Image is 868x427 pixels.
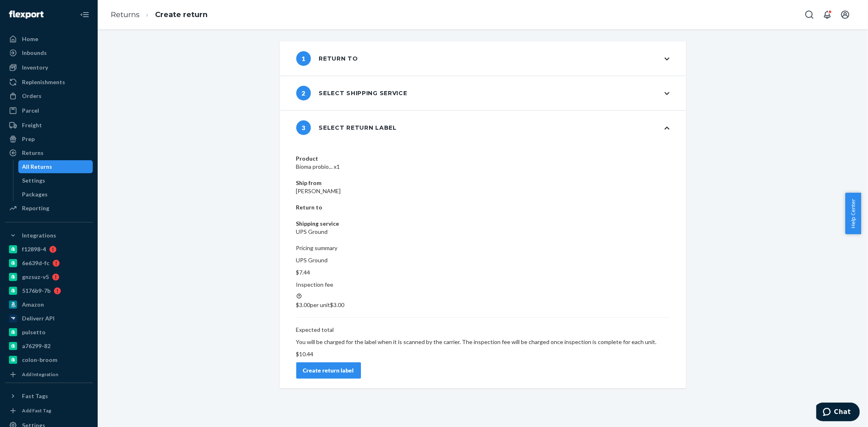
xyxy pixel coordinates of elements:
[296,326,670,334] p: Expected total
[18,174,93,187] a: Settings
[819,7,835,23] button: Open notifications
[845,193,861,234] button: Help Center
[22,301,44,309] div: Amazon
[5,33,93,46] a: Home
[296,163,670,171] dd: Bioma probio... x1
[296,51,358,66] div: Return to
[296,301,330,308] span: $3.00 per unit
[296,228,670,236] dd: UPS Ground
[296,86,311,100] span: 2
[296,155,670,163] dt: Product
[22,287,50,295] div: 5176b9-7b
[5,146,93,159] a: Returns
[5,298,93,311] a: Amazon
[22,121,42,129] div: Freight
[22,231,56,240] div: Integrations
[5,104,93,117] a: Parcel
[22,371,58,378] div: Add Integration
[22,407,51,414] div: Add Fast Tag
[22,392,48,400] div: Fast Tags
[155,10,208,19] a: Create return
[22,78,65,86] div: Replenishments
[5,89,93,102] a: Orders
[22,163,52,171] div: All Returns
[296,51,311,66] span: 1
[296,281,670,289] p: Inspection fee
[5,46,93,59] a: Inbounds
[104,3,214,27] ol: breadcrumbs
[22,356,57,364] div: colon-broom
[296,362,361,379] button: Create return label
[22,190,48,198] div: Packages
[22,273,49,281] div: gnzsuz-v5
[22,149,44,157] div: Returns
[22,107,39,115] div: Parcel
[296,187,670,195] dd: [PERSON_NAME]
[5,370,93,379] a: Add Integration
[296,86,407,100] div: Select shipping service
[22,135,35,143] div: Prep
[22,176,46,185] div: Settings
[22,314,55,322] div: Deliverr API
[5,390,93,403] button: Fast Tags
[5,340,93,353] a: a76299-82
[22,259,49,267] div: 6e639d-fc
[5,76,93,89] a: Replenishments
[5,284,93,297] a: 5176b9-7b
[18,160,93,173] a: All Returns
[22,342,50,350] div: a76299-82
[296,120,311,135] span: 3
[801,7,818,23] button: Open Search Box
[5,119,93,132] a: Freight
[296,268,670,277] p: $7.44
[22,63,48,72] div: Inventory
[22,245,46,253] div: f12898-4
[816,403,860,423] iframe: Opens a widget where you can chat to one of our agents
[837,7,853,23] button: Open account menu
[22,328,46,336] div: pulsetto
[303,366,354,375] div: Create return label
[22,92,42,100] div: Orders
[296,203,670,211] dt: Return to
[5,270,93,283] a: gnzsuz-v5
[111,10,140,19] a: Returns
[5,257,93,270] a: 6e639d-fc
[5,61,93,74] a: Inventory
[5,312,93,325] a: Deliverr API
[296,244,670,252] p: Pricing summary
[9,11,44,19] img: Flexport logo
[22,35,38,43] div: Home
[77,7,93,23] button: Close Navigation
[5,202,93,215] a: Reporting
[5,406,93,416] a: Add Fast Tag
[5,133,93,146] a: Prep
[296,179,670,187] dt: Ship from
[296,350,670,358] p: $10.44
[5,326,93,339] a: pulsetto
[5,353,93,366] a: colon-broom
[296,256,670,264] p: UPS Ground
[18,188,93,201] a: Packages
[296,120,397,135] div: Select return label
[296,301,670,309] p: $3.00
[5,243,93,256] a: f12898-4
[5,229,93,242] button: Integrations
[296,338,670,346] p: You will be charged for the label when it is scanned by the carrier. The inspection fee will be c...
[296,220,670,228] dt: Shipping service
[22,204,49,212] div: Reporting
[22,49,47,57] div: Inbounds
